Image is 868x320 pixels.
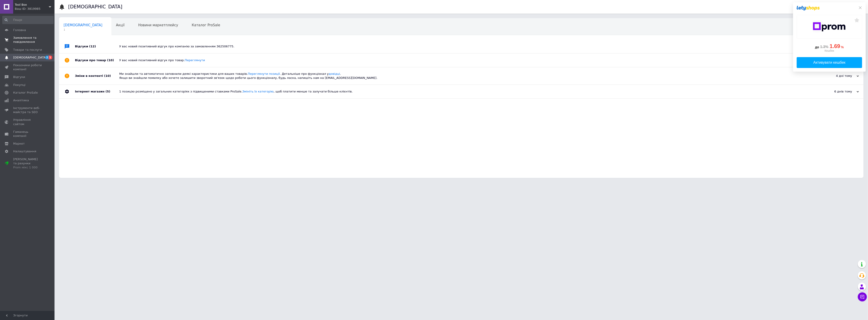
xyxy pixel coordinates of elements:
[13,75,25,79] span: Відгуки
[242,90,274,93] a: Змініть їх категорію
[75,40,119,53] div: Відгуки
[107,58,114,62] span: (10)
[75,53,119,67] div: Відгуки про товар
[119,72,813,80] div: Ми знайшли та автоматично заповнили деякі характеристики для ваших товарів. . Детальніше про функ...
[119,58,813,62] div: У вас новий позитивний відгук про товар.
[116,23,125,27] span: Акції
[15,7,55,11] div: Ваш ID: 3819985
[185,58,205,62] a: Переглянути
[15,3,49,7] span: Tool Box
[89,45,96,48] span: (12)
[13,165,42,170] div: Prom мікс 1 000
[104,74,111,78] span: (10)
[138,23,178,27] span: Новини маркетплейсу
[13,63,42,71] span: Показники роботи компанії
[248,72,280,75] a: Переглянути позиції
[119,44,813,48] div: У вас новий позитивний відгук про компанію за замовленням 362506775.
[49,56,52,59] span: 1
[858,292,867,301] button: Чат з покупцем
[64,28,102,32] span: 1
[13,83,25,87] span: Покупці
[192,23,220,27] span: Каталог ProSale
[13,36,42,44] span: Замовлення та повідомлення
[13,142,25,146] span: Маркет
[13,28,26,32] span: Головна
[13,130,42,138] span: Гаманець компанії
[13,98,29,102] span: Аналітика
[13,56,47,60] span: [DEMOGRAPHIC_DATA]
[813,74,859,78] div: 4 дні тому
[13,157,42,170] span: [PERSON_NAME] та рахунки
[75,85,119,98] div: Інтернет магазин
[64,23,102,27] span: [DEMOGRAPHIC_DATA]
[13,118,42,126] span: Управління сайтом
[13,91,38,95] span: Каталог ProSale
[13,48,42,52] span: Товари та послуги
[45,56,49,59] span: 2
[2,16,54,24] input: Пошук
[119,90,813,94] div: 1 позицію розміщено у загальних категоріях з підвищеними ставками ProSale. , щоб платити менше та...
[13,106,42,114] span: Інструменти веб-майстра та SEO
[105,90,110,93] span: (5)
[813,90,859,94] div: 6 днів тому
[13,149,36,153] span: Налаштування
[75,67,119,85] div: Зміни в контенті
[68,4,122,10] h1: [DEMOGRAPHIC_DATA]
[329,72,340,75] a: довідці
